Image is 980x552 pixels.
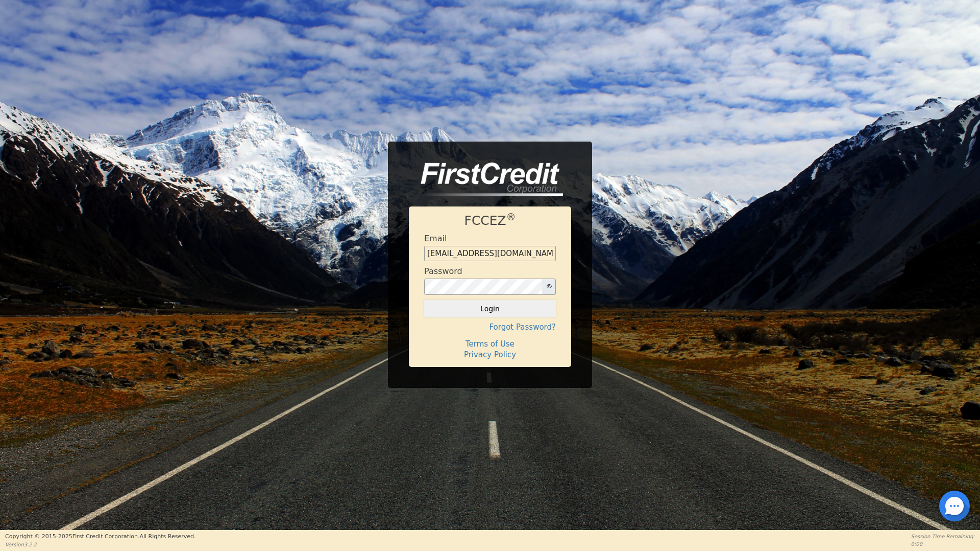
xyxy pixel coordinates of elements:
button: Login [424,300,556,317]
h4: Password [424,266,462,276]
h4: Email [424,234,447,243]
h1: FCCEZ [424,213,556,228]
sup: ® [506,212,516,222]
input: Enter email [424,246,556,261]
input: password [424,279,543,295]
p: Session Time Remaining: [911,533,975,540]
h4: Forgot Password? [424,323,556,332]
span: All Rights Reserved. [139,533,195,540]
p: Copyright © 2015- 2025 First Credit Corporation. [5,533,195,541]
p: 0:00 [911,540,975,548]
p: Version 3.2.2 [5,541,195,548]
h4: Privacy Policy [424,350,556,359]
h4: Terms of Use [424,339,556,349]
img: logo-CMu_cnol.png [409,163,563,196]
